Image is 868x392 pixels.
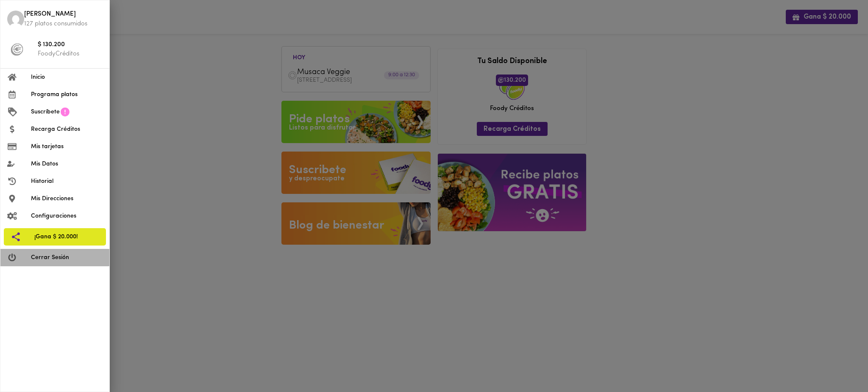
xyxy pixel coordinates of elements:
p: 127 platos consumidos [24,19,103,28]
span: Mis Datos [31,160,103,168]
span: Historial [31,177,103,186]
span: Recarga Créditos [31,125,103,134]
span: Suscríbete [31,108,60,116]
span: Mis tarjetas [31,142,103,151]
iframe: Messagebird Livechat Widget [819,343,860,384]
span: Configuraciones [31,212,103,221]
span: Cerrar Sesión [31,253,103,262]
p: FoodyCréditos [38,50,103,58]
span: Mis Direcciones [31,194,103,203]
span: $ 130.200 [38,40,103,50]
span: [PERSON_NAME] [24,10,103,19]
span: ¡Gana $ 20.000! [34,232,99,241]
span: Inicio [31,73,103,82]
img: foody-creditos-black.png [11,43,23,56]
span: Programa platos [31,90,103,99]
